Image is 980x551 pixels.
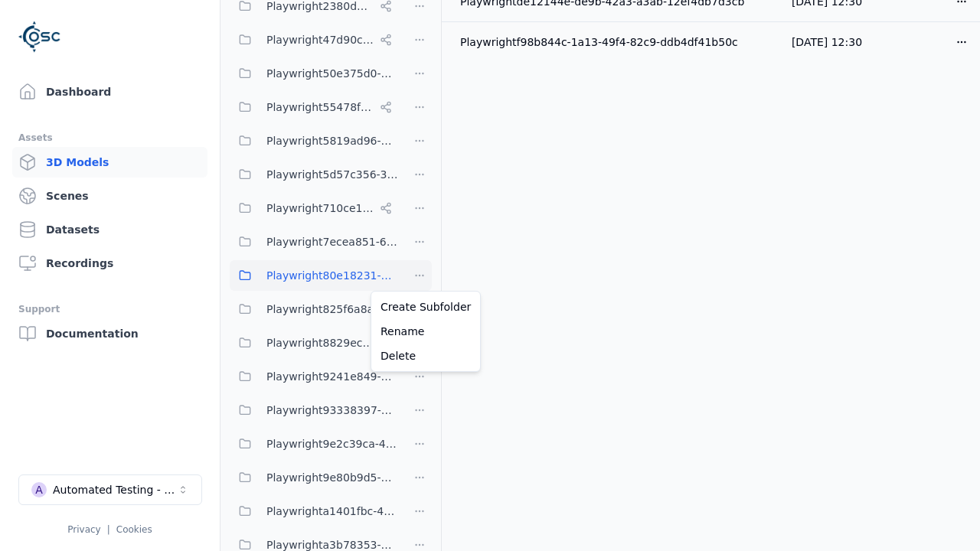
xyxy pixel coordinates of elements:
a: Rename [374,319,477,344]
a: Delete [374,344,477,368]
a: Create Subfolder [374,295,477,319]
